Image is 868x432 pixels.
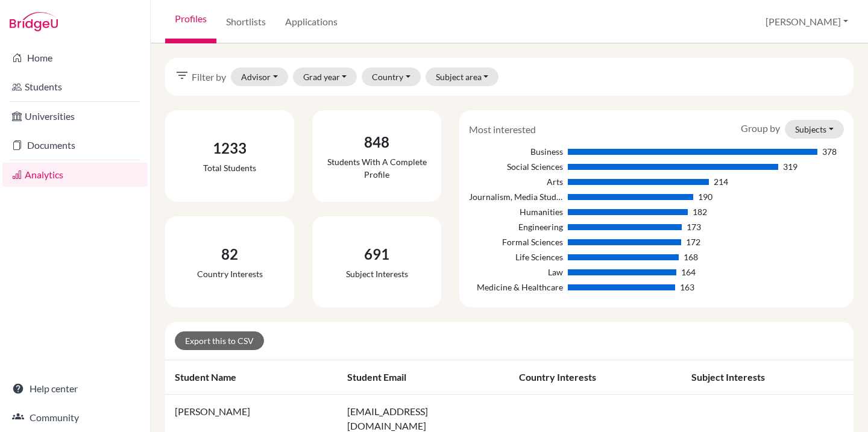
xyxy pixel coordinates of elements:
[469,175,562,188] div: Arts
[322,155,432,181] div: Students with a complete profile
[2,75,148,99] a: Students
[714,175,728,188] div: 214
[460,122,545,137] div: Most interested
[469,145,562,158] div: Business
[2,163,148,187] a: Analytics
[732,120,853,139] div: Group by
[2,405,148,430] a: Community
[192,70,226,84] span: Filter by
[165,360,338,395] th: Student name
[322,131,432,153] div: 848
[10,12,58,31] img: Bridge-U
[469,251,562,263] div: Life Sciences
[197,268,263,280] div: Country interests
[682,360,854,395] th: Subject interests
[2,133,148,157] a: Documents
[469,236,562,248] div: Formal Sciences
[175,68,189,83] i: filter_list
[346,243,408,265] div: 691
[684,251,698,263] div: 168
[293,67,357,86] button: Grad year
[822,145,837,158] div: 378
[681,266,696,278] div: 164
[680,281,694,293] div: 163
[509,360,682,395] th: Country interests
[760,10,854,33] button: [PERSON_NAME]
[469,190,562,203] div: Journalism, Media Studies & Communication
[338,360,510,395] th: Student email
[203,137,256,159] div: 1233
[693,205,707,218] div: 182
[469,205,562,218] div: Humanities
[231,67,288,86] button: Advisor
[203,161,256,174] div: Total students
[469,221,562,233] div: Engineering
[469,281,562,293] div: Medicine & Healthcare
[175,331,264,350] a: Export this to CSV
[469,266,562,278] div: Law
[346,268,408,280] div: Subject interests
[686,236,700,248] div: 172
[698,190,712,203] div: 190
[426,67,499,86] button: Subject area
[783,160,797,173] div: 319
[2,377,148,401] a: Help center
[2,104,148,128] a: Universities
[2,46,148,70] a: Home
[687,221,701,233] div: 173
[469,160,562,173] div: Social Sciences
[785,120,844,139] button: Subjects
[197,243,263,265] div: 82
[362,67,421,86] button: Country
